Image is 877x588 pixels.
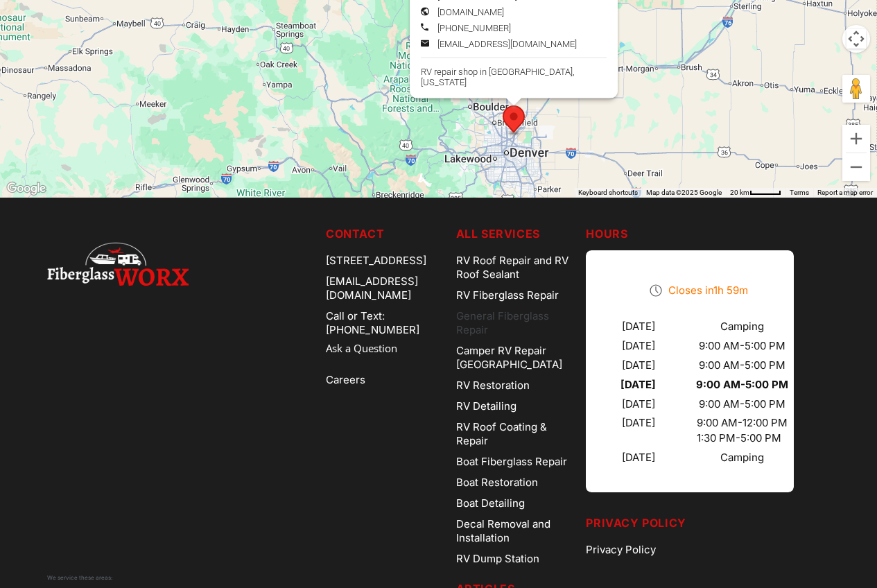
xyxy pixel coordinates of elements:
[699,397,785,411] div: 9:00 AM - 5:00 PM
[456,493,575,514] a: Boat Detailing
[699,339,785,353] div: 9:00 AM - 5:00 PM
[456,340,575,375] a: Camper RV Repair [GEOGRAPHIC_DATA]
[578,188,638,198] button: Keyboard shortcuts
[699,358,785,372] div: 9:00 AM - 5:00 PM
[456,396,575,417] a: RV Detailing
[622,416,655,445] div: [DATE]
[326,370,445,390] a: Careers
[437,6,504,17] a: [DOMAIN_NAME]
[842,125,870,153] button: Zoom in
[713,284,748,297] time: 1h 59m
[503,105,525,137] div: Fiberglass Worx
[456,306,575,340] a: General Fiberglass Repair
[456,250,575,285] a: RV Roof Repair and RV Roof Sealant
[790,189,809,196] a: Terms
[697,431,788,445] div: 1:30 PM - 5:00 PM
[456,451,575,472] a: Boat Fiberglass Repair
[437,38,577,49] a: [EMAIL_ADDRESS][DOMAIN_NAME]
[3,180,49,198] a: Open this area in Google Maps (opens a new window)
[622,358,655,372] div: [DATE]
[456,285,575,306] a: RV Fiberglass Repair
[720,320,764,334] div: Camping
[586,514,830,531] h5: Privacy Policy
[730,189,749,196] span: 20 km
[696,378,788,392] div: 9:00 AM - 5:00 PM
[622,397,655,411] div: [DATE]
[456,472,575,493] a: Boat Restoration
[421,66,575,87] span: RV repair shop in [GEOGRAPHIC_DATA], [US_STATE]
[3,180,49,198] img: Google
[326,271,445,306] div: [EMAIL_ADDRESS][DOMAIN_NAME]
[726,188,785,198] button: Map Scale: 20 km per 42 pixels
[842,153,870,181] button: Zoom out
[326,225,445,242] h5: Contact
[586,225,830,242] h5: Hours
[720,451,764,465] div: Camping
[586,539,830,560] a: Privacy Policy
[326,250,445,271] div: [STREET_ADDRESS]
[646,189,722,196] span: Map data ©2025 Google
[842,25,870,53] button: Map camera controls
[668,284,748,297] span: Closes in
[456,417,575,451] a: RV Roof Coating & Repair
[622,339,655,353] div: [DATE]
[842,75,870,103] button: Drag Pegman onto the map to open Street View
[622,320,655,334] div: [DATE]
[817,189,873,196] a: Report a map error
[456,375,575,396] a: RV Restoration
[456,548,575,569] a: RV Dump Station
[326,340,445,356] a: Ask a Question
[456,514,575,548] a: Decal Removal and Installation
[622,451,655,465] div: [DATE]
[620,378,656,392] div: [DATE]
[326,306,445,340] a: Call or Text: [PHONE_NUMBER]
[437,22,511,33] a: [PHONE_NUMBER]
[456,225,575,242] h5: ALL SERVICES
[697,416,788,430] div: 9:00 AM - 12:00 PM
